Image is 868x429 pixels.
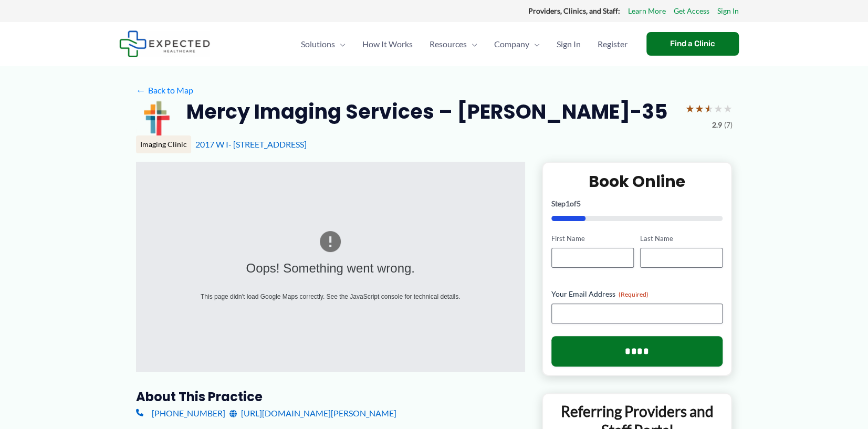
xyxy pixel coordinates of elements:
a: CompanyMenu Toggle [486,26,548,62]
span: ★ [695,99,704,118]
img: Expected Healthcare Logo - side, dark font, small [119,30,210,57]
a: ResourcesMenu Toggle [421,26,486,62]
a: 2017 W I- [STREET_ADDRESS] [195,139,307,149]
span: ★ [714,99,723,118]
a: How It Works [354,26,421,62]
strong: Providers, Clinics, and Staff: [528,6,620,15]
span: Company [494,26,529,62]
span: (7) [724,118,733,132]
span: Menu Toggle [335,26,346,62]
span: (Required) [619,290,649,298]
span: Sign In [557,26,581,62]
span: 5 [577,199,581,208]
span: ← [136,85,146,95]
label: First Name [551,234,634,244]
span: Menu Toggle [467,26,477,62]
div: Oops! Something went wrong. [177,257,484,280]
a: Learn More [628,4,666,18]
h2: Mercy Imaging Services – [PERSON_NAME]-35 [186,99,667,124]
a: Sign In [717,4,739,18]
div: Imaging Clinic [136,135,191,153]
a: Register [589,26,636,62]
nav: Primary Site Navigation [292,26,636,62]
h3: About this practice [136,389,525,405]
p: Step of [551,200,723,207]
a: Find a Clinic [646,32,739,56]
span: Solutions [301,26,335,62]
span: How It Works [362,26,413,62]
span: ★ [723,99,733,118]
span: 1 [566,199,570,208]
span: Resources [430,26,467,62]
span: Menu Toggle [529,26,540,62]
label: Your Email Address [551,289,723,299]
h2: Book Online [551,171,723,192]
span: Register [598,26,628,62]
a: [URL][DOMAIN_NAME][PERSON_NAME] [229,405,396,421]
a: [PHONE_NUMBER] [136,405,225,421]
a: SolutionsMenu Toggle [292,26,354,62]
a: ←Back to Map [136,82,193,98]
span: ★ [685,99,695,118]
a: Sign In [548,26,589,62]
div: This page didn't load Google Maps correctly. See the JavaScript console for technical details. [177,291,484,302]
label: Last Name [640,234,723,244]
span: ★ [704,99,714,118]
span: 2.9 [712,118,722,132]
a: Get Access [674,4,709,18]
